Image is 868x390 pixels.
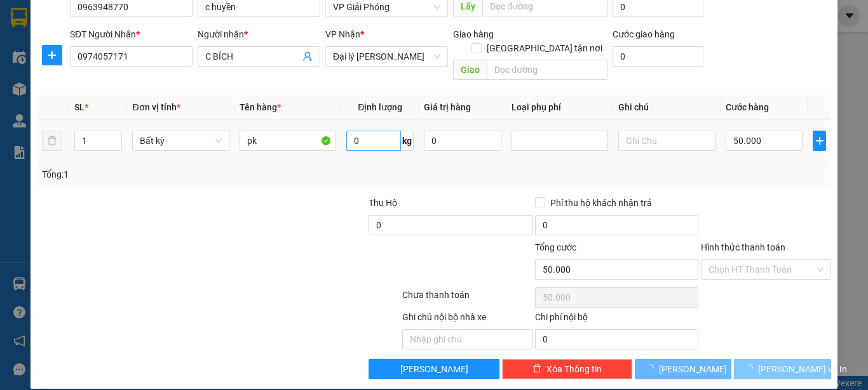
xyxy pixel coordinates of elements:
span: delete [532,364,541,374]
span: Phí thu hộ khách nhận trả [545,196,657,210]
button: plus [813,131,826,151]
span: loading [645,364,659,373]
span: [PERSON_NAME] và In [758,362,847,376]
input: Dọc đường [487,60,607,80]
button: [PERSON_NAME] [369,359,499,379]
span: plus [43,50,62,60]
span: VP Nhận [325,29,360,39]
div: Chi phí nội bộ [535,310,698,329]
div: Người nhận [198,27,320,41]
input: Ghi Chú [618,131,715,151]
th: Loại phụ phí [506,95,613,120]
span: user-add [302,51,313,62]
span: Tổng cước [535,242,576,252]
div: Tổng: 1 [42,167,336,181]
span: [PERSON_NAME] [400,362,468,376]
div: Ghi chú nội bộ nhà xe [402,310,532,329]
th: Ghi chú [613,95,720,120]
label: Hình thức thanh toán [701,242,785,252]
button: [PERSON_NAME] [635,359,732,379]
input: Cước giao hàng [613,46,703,67]
span: Bất kỳ [140,131,221,150]
div: SĐT Người Nhận [70,27,193,41]
span: [GEOGRAPHIC_DATA] tận nơi [482,41,607,55]
span: plus [813,136,825,146]
input: VD: Bàn, Ghế [240,131,336,151]
span: SL [74,102,85,112]
span: Đại lý Nghi Hải [333,47,440,66]
span: Giao hàng [453,29,494,39]
span: Giao [453,60,487,80]
button: delete [42,131,62,151]
span: kg [401,131,414,151]
button: [PERSON_NAME] và In [734,359,831,379]
label: Cước giao hàng [613,29,675,39]
span: Giá trị hàng [424,102,471,112]
button: deleteXóa Thông tin [502,359,632,379]
span: loading [744,364,758,373]
button: plus [42,45,62,65]
span: Định lượng [358,102,402,112]
span: Xóa Thông tin [546,362,602,376]
input: 0 [424,131,501,151]
span: Tên hàng [240,102,281,112]
div: Chưa thanh toán [401,288,534,310]
span: Cước hàng [726,102,769,112]
input: Nhập ghi chú [402,329,532,349]
span: Đơn vị tính [132,102,180,112]
span: [PERSON_NAME] [659,362,727,376]
span: Thu Hộ [369,198,397,208]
